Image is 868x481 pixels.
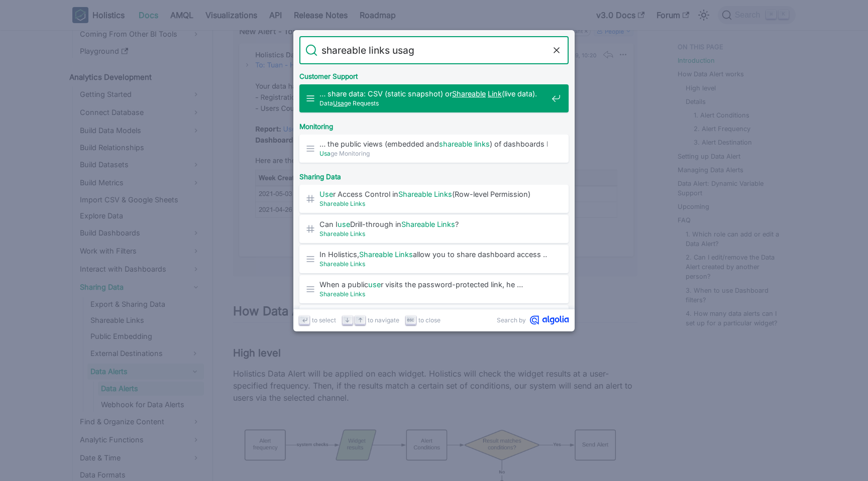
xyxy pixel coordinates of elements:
[297,165,571,185] div: Sharing Data
[319,89,548,98] span: … share data: CSV (static snapshot) or (live data).
[474,140,490,148] mark: links
[368,280,381,289] mark: use
[319,189,548,199] span: r Access Control in (Row-level Permission)​
[357,316,364,324] svg: Arrow up
[530,315,569,325] svg: Algolia
[301,316,308,324] svg: Enter key
[344,316,351,324] svg: Arrow down
[299,305,569,333] a: Let'ssay, for example, you want your dashboard viewers …Shareable Links
[319,139,548,149] span: … the public views (embedded and ) of dashboards However …
[350,260,365,268] mark: Links
[350,230,365,237] mark: Links
[497,315,569,325] a: Search byAlgolia
[299,275,569,303] a: When a publicuser visits the password-protected link, he …Shareable Links
[319,219,548,229] span: Can I Drill-through in ?​
[350,200,365,207] mark: Links
[312,315,336,325] span: to select
[434,190,452,198] mark: Links
[319,280,548,289] span: When a public r visits the password-protected link, he …
[299,185,569,213] a: User Access Control inShareable Links(Row-level Permission)​Shareable Links
[359,250,393,259] mark: Shareable
[297,64,571,84] div: Customer Support
[299,84,569,112] a: … share data: CSV (static snapshot) orShareable Link(live data).DataUsage Requests
[350,290,365,298] mark: Links
[299,215,569,243] a: Can IuseDrill-through inShareable Links?​Shareable Links
[319,260,349,268] mark: Shareable
[319,200,349,207] mark: Shareable
[395,250,413,259] mark: Links
[319,230,349,237] mark: Shareable
[299,245,569,273] a: In Holistics,Shareable Linksallow you to share dashboard access …Shareable Links
[319,250,548,259] span: In Holistics, allow you to share dashboard access …
[488,89,502,98] mark: Link
[319,190,333,198] mark: Use
[439,140,472,148] mark: shareable
[398,190,432,198] mark: Shareable
[299,135,569,163] a: … the public views (embedded andshareable links) of dashboards However …Usage Monitoring
[452,89,486,98] mark: Shareable
[333,99,344,107] mark: Usa
[319,290,349,298] mark: Shareable
[368,315,399,325] span: to navigate
[401,220,435,228] mark: Shareable
[317,36,551,64] input: Search docs
[418,315,441,325] span: to close
[319,98,548,108] span: Data ge Requests
[319,150,331,157] mark: Usa
[551,44,563,56] button: Clear the query
[407,316,414,324] svg: Escape key
[338,220,350,228] mark: use
[497,315,526,325] span: Search by
[437,220,455,228] mark: Links
[297,114,571,135] div: Monitoring
[319,149,548,158] span: ge Monitoring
